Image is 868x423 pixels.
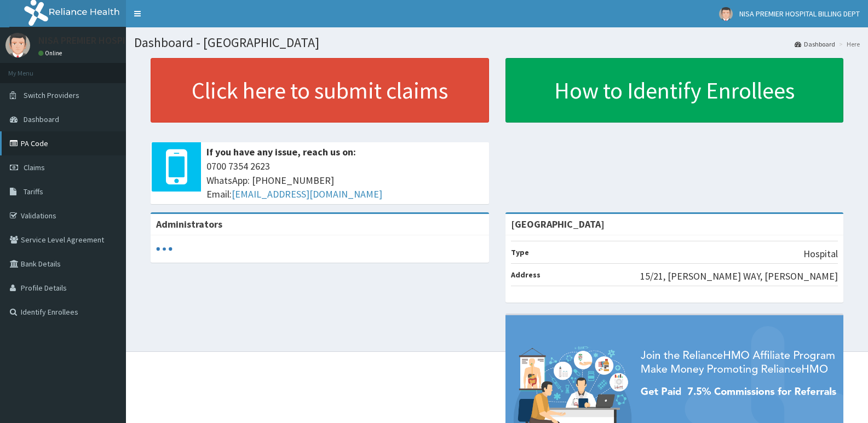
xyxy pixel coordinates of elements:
span: Tariffs [24,187,43,196]
img: User Image [5,33,30,57]
img: User Image [719,7,733,21]
a: How to Identify Enrollees [505,58,844,123]
b: Address [511,270,541,280]
span: 0700 7354 2623 WhatsApp: [PHONE_NUMBER] Email: [206,159,484,201]
a: Click here to submit claims [151,58,489,123]
b: If you have any issue, reach us on: [206,146,356,158]
p: 15/21, [PERSON_NAME] WAY, [PERSON_NAME] [640,269,838,283]
a: Dashboard [795,39,835,49]
span: NISA PREMIER HOSPITAL BILLING DEPT [739,9,860,19]
span: Claims [24,163,45,172]
b: Type [511,247,529,257]
span: Switch Providers [24,90,79,100]
a: Online [38,49,65,57]
b: Administrators [156,218,222,230]
li: Here [836,39,860,49]
a: [EMAIL_ADDRESS][DOMAIN_NAME] [232,188,382,200]
h1: Dashboard - [GEOGRAPHIC_DATA] [134,36,860,50]
span: Dashboard [24,114,59,124]
p: Hospital [803,247,838,261]
strong: [GEOGRAPHIC_DATA] [511,218,605,230]
svg: audio-loading [156,241,173,257]
p: NISA PREMIER HOSPITAL BILLING DEPT [38,36,202,45]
